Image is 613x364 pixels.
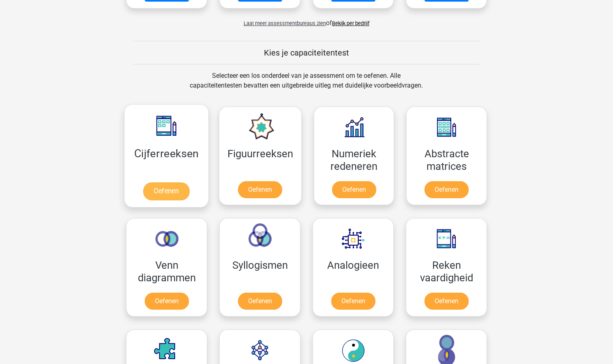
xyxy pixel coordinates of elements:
[145,293,189,310] a: Oefenen
[332,181,376,198] a: Oefenen
[424,293,469,310] a: Oefenen
[424,181,469,198] a: Oefenen
[120,12,493,28] div: of
[133,48,480,58] h5: Kies je capaciteitentest
[143,182,189,200] a: Oefenen
[238,181,282,198] a: Oefenen
[182,71,431,100] div: Selecteer een los onderdeel van je assessment om te oefenen. Alle capaciteitentesten bevatten een...
[244,20,326,26] span: Laat meer assessmentbureaus zien
[332,20,369,26] a: Bekijk per bedrijf
[331,293,375,310] a: Oefenen
[238,293,282,310] a: Oefenen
